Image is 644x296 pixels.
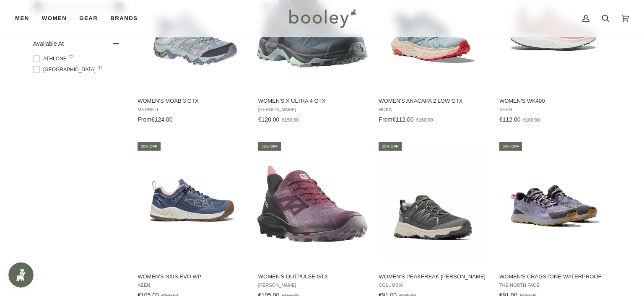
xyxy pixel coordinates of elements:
span: [GEOGRAPHIC_DATA] [33,66,98,73]
span: Women [42,14,67,23]
span: [PERSON_NAME] [258,107,367,112]
span: Athlone [33,55,69,62]
span: 12 [69,55,73,59]
span: Columbia [379,283,487,288]
span: [PERSON_NAME] [258,283,367,288]
img: Booley [286,6,359,31]
span: Hoka [379,107,487,112]
span: €150.00 [282,117,299,122]
span: €160.00 [523,117,540,122]
span: The North Face [499,283,608,288]
span: €124.00 [151,116,173,123]
span: Women's Moab 3 GTX [138,97,246,105]
span: Keen [138,283,246,288]
span: Keen [499,107,608,112]
span: €112.00 [499,116,521,123]
div: 30% off [379,142,402,151]
span: Women's Peakfreak [PERSON_NAME] [379,273,487,280]
span: Women's Cragstone Waterproof [499,273,608,280]
div: 30% off [499,142,522,151]
img: Salomon Women's OUTPulse GTX Tulipwood / Black / Poppy Red - Booley Galway [257,148,368,260]
span: €112.00 [392,116,414,123]
span: €120.00 [258,116,280,123]
div: 32% off [258,142,281,151]
span: From [138,116,151,123]
span: From [379,116,392,123]
span: Men [15,14,29,23]
span: Merrell [138,107,246,112]
div: 30% off [138,142,161,151]
span: Women's WK400 [499,97,608,105]
span: Available At [33,40,64,47]
span: Women's X Ultra 4 GTX [258,97,367,105]
span: Women's Anacapa 2 Low GTX [379,97,487,105]
span: Gear [79,14,98,23]
span: Brands [110,14,138,23]
img: The North Face Women's Cragstone Waterproof Lunar Slate / Asphalt - Booley Galway [498,148,609,260]
span: Women's OUTPulse GTX [258,273,367,280]
span: €160.00 [416,117,433,122]
span: Women's NXIS EVO WP [138,273,246,280]
span: 31 [98,66,102,70]
img: Columbia Women's Peakfreak Rush Outdry Grill / Vapor - Booley Galway [377,148,488,260]
iframe: Button to open loyalty program pop-up [8,262,34,288]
